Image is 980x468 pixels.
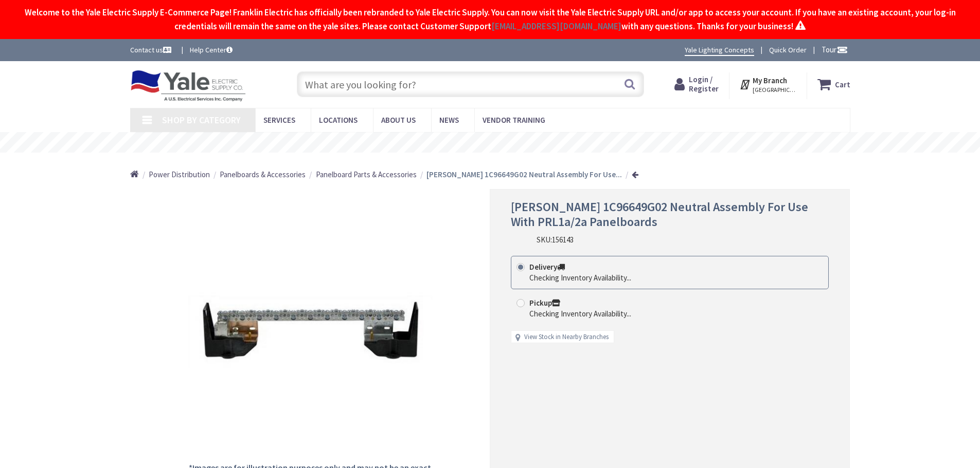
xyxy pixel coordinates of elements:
input: What are you looking for? [297,71,644,97]
strong: [PERSON_NAME] 1C96649G02 Neutral Assembly For Use... [426,170,622,179]
img: Yale Electric Supply Co. [130,70,246,102]
span: Vendor Training [483,115,545,125]
img: Eaton 1C96649G02 Neutral Assembly For Use With PRL1a/2a Panelboards [188,211,433,455]
strong: Cart [835,75,850,93]
span: Shop By Category [162,114,241,126]
span: Services [263,115,295,125]
a: [EMAIL_ADDRESS][DOMAIN_NAME] [491,20,621,33]
strong: Pickup [529,298,560,308]
span: Panelboard Parts & Accessories [316,170,417,179]
div: My Branch [GEOGRAPHIC_DATA], [GEOGRAPHIC_DATA] [739,75,796,93]
div: SKU: [537,234,574,245]
strong: My Branch [753,76,787,85]
a: Cart [817,75,850,93]
div: Checking Inventory Availability... [529,308,631,319]
span: About Us [381,115,416,125]
a: Login / Register [674,75,719,93]
span: Locations [319,115,358,125]
span: Power Distribution [149,170,210,179]
span: Welcome to the Yale Electric Supply E-Commerce Page! Franklin Electric has officially been rebran... [25,7,956,32]
a: Panelboard Parts & Accessories [316,169,417,180]
span: Tour [822,45,848,54]
a: Help Center [190,45,233,55]
span: Login / Register [689,74,719,93]
span: News [439,115,459,125]
a: Yale Lighting Concepts [685,45,754,56]
div: Checking Inventory Availability... [529,272,631,283]
a: Contact us [130,45,173,55]
span: Panelboards & Accessories [220,170,306,179]
a: View Stock in Nearby Branches [524,332,609,342]
span: [PERSON_NAME] 1C96649G02 Neutral Assembly For Use With PRL1a/2a Panelboards [511,199,808,230]
strong: Delivery [529,262,565,272]
a: Power Distribution [149,169,210,180]
span: [GEOGRAPHIC_DATA], [GEOGRAPHIC_DATA] [753,86,796,94]
span: 156143 [552,235,574,245]
a: Quick Order [769,45,807,55]
a: Panelboards & Accessories [220,169,306,180]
